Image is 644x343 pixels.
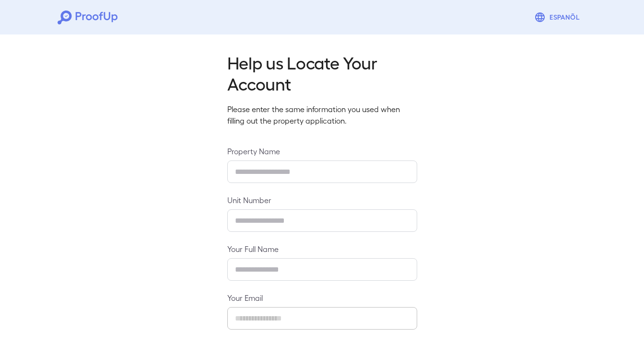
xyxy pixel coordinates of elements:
h2: Help us Locate Your Account [227,52,417,94]
label: Your Full Name [227,243,417,254]
label: Your Email [227,292,417,303]
label: Unit Number [227,194,417,206]
button: Espanõl [530,8,586,27]
label: Property Name [227,146,417,157]
p: Please enter the same information you used when filling out the property application. [227,103,417,126]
